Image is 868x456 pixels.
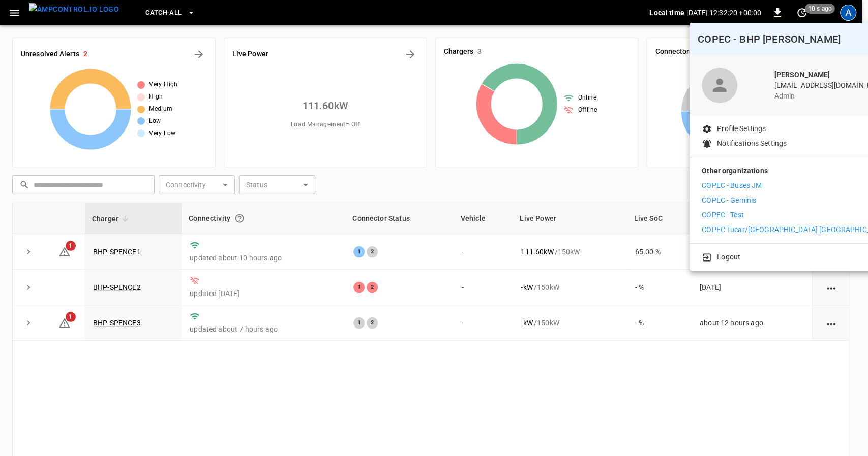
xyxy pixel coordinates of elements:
p: Profile Settings [717,123,766,134]
b: [PERSON_NAME] [774,71,830,79]
p: COPEC - Test [702,210,744,220]
p: Notifications Settings [717,138,787,149]
p: COPEC - Geminis [702,195,756,206]
p: Logout [717,252,740,263]
p: COPEC - Buses JM [702,180,762,191]
div: profile-icon [702,68,737,103]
